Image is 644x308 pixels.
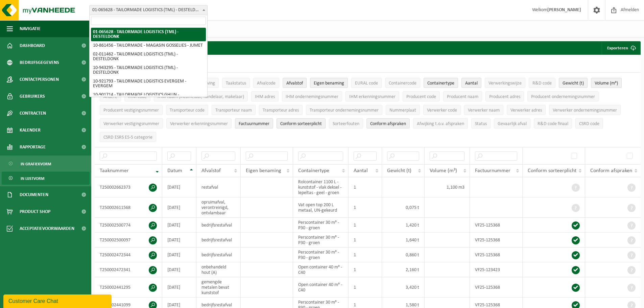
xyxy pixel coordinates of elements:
[95,233,162,247] td: T250002500097
[162,177,196,197] td: [DATE]
[510,108,542,113] span: Verwerker adres
[91,77,206,91] li: 10-921793 - TAILORMADE LOGISTICS EVERGEM - EVERGEM
[196,277,241,298] td: gemengde metalen bevat kunststof
[166,118,232,128] button: Verwerker erkenningsnummerVerwerker erkenningsnummer: Activate to sort
[559,78,588,88] button: Gewicht (t)Gewicht (t): Activate to sort
[547,7,581,13] strong: [PERSON_NAME]
[471,118,491,128] button: StatusStatus: Activate to sort
[413,118,468,128] button: Afwijking t.o.v. afsprakenAfwijking t.o.v. afspraken: Activate to sort
[349,197,382,218] td: 1
[222,78,250,88] button: TaakstatusTaakstatus: Activate to sort
[95,262,162,277] td: T250002472341
[498,121,527,126] span: Gevaarlijk afval
[196,262,241,277] td: onbehandeld hout (A)
[100,132,156,142] button: CSRD ESRS E5-5 categorieCSRD ESRS E5-5 categorie: Activate to sort
[20,220,74,237] span: Acceptatievoorwaarden
[354,168,368,173] span: Aantal
[196,177,241,197] td: restafval
[355,81,378,86] span: EURAL code
[349,94,396,99] span: IHM erkenningsnummer
[162,233,196,247] td: [DATE]
[310,78,348,88] button: Eigen benamingEigen benaming: Activate to sort
[95,218,162,233] td: T250002500774
[351,78,382,88] button: EURAL codeEURAL code: Activate to sort
[349,262,382,277] td: 1
[201,168,221,173] span: Afvalstof
[263,108,299,113] span: Transporteur adres
[162,218,196,233] td: [DATE]
[196,218,241,233] td: bedrijfsrestafval
[196,247,241,262] td: bedrijfsrestafval
[20,105,46,122] span: Contracten
[21,158,51,170] span: In grafiekvorm
[538,121,568,126] span: R&D code finaal
[91,50,206,64] li: 02-011462 - TAILORMADE LOGISTICS (TML) - DESTELDONK
[277,118,326,128] button: Conform sorteerplicht : Activate to sort
[95,277,162,298] td: T250002441295
[3,293,113,308] iframe: chat widget
[91,28,206,41] li: 01-065628 - TAILORMADE LOGISTICS (TML) - DESTELDONK
[531,94,595,99] span: Producent ondernemingsnummer
[575,118,603,128] button: CSRD codeCSRD code: Activate to sort
[20,122,41,139] span: Kalender
[329,118,363,128] button: SorteerfoutenSorteerfouten: Activate to sort
[20,71,59,88] span: Contactpersonen
[298,168,329,173] span: Containertype
[345,91,399,101] button: IHM erkenningsnummerIHM erkenningsnummer: Activate to sort
[427,81,454,86] span: Containertype
[286,94,338,99] span: IHM ondernemingsnummer
[21,172,44,185] span: In lijstvorm
[387,168,411,173] span: Gewicht (t)
[349,177,382,197] td: 1
[370,121,406,126] span: Conform afspraken
[349,277,382,298] td: 1
[259,105,303,115] button: Transporteur adresTransporteur adres: Activate to sort
[103,108,159,113] span: Producent vestigingsnummer
[470,277,522,298] td: VF25-125368
[20,88,45,105] span: Gebruikers
[95,177,162,197] td: T250002662373
[382,218,425,233] td: 1,420 t
[215,108,252,113] span: Transporteur naam
[20,139,46,156] span: Rapportage
[470,233,522,247] td: VF25-125368
[255,94,275,99] span: IHM adres
[286,81,303,86] span: Afvalstof
[470,247,522,262] td: VF25-125368
[579,121,599,126] span: CSRD code
[196,197,241,218] td: opruimafval, verontreinigd, ontvlambaar
[464,105,503,115] button: Verwerker naamVerwerker naam: Activate to sort
[162,197,196,218] td: [DATE]
[382,233,425,247] td: 1,640 t
[461,78,481,88] button: AantalAantal: Activate to sort
[443,91,482,101] button: Producent naamProducent naam: Activate to sort
[385,78,420,88] button: ContainercodeContainercode: Activate to sort
[447,94,478,99] span: Producent naam
[293,277,349,298] td: Open container 40 m³ - C40
[406,94,436,99] span: Producent code
[20,37,45,54] span: Dashboard
[293,197,349,218] td: Vat open top 200 L metaal, UN-gekeurd
[2,172,90,185] a: In lijstvorm
[489,94,520,99] span: Producent adres
[591,78,622,88] button: Volume (m³)Volume (m³): Activate to sort
[382,277,425,298] td: 3,420 t
[280,121,322,126] span: Conform sorteerplicht
[91,91,206,104] li: 10-901714 - TAILORMADE LOGISTICS GHLIN - [GEOGRAPHIC_DATA]
[528,168,576,173] span: Conform sorteerplicht
[602,41,640,55] button: Exporteren
[527,91,599,101] button: Producent ondernemingsnummerProducent ondernemingsnummer: Activate to sort
[333,121,359,126] span: Sorteerfouten
[166,105,208,115] button: Transporteur codeTransporteur code: Activate to sort
[103,121,159,126] span: Verwerker vestigingsnummer
[306,105,382,115] button: Transporteur ondernemingsnummerTransporteur ondernemingsnummer : Activate to sort
[226,81,246,86] span: Taakstatus
[293,233,349,247] td: Perscontainer 30 m³ - P30 - groen
[417,121,464,126] span: Afwijking t.o.v. afspraken
[91,41,206,50] li: 10-861456 - TAILORMADE - MAGASIN GOSSELIES - JUMET
[253,78,279,88] button: AfvalcodeAfvalcode: Activate to sort
[366,118,410,128] button: Conform afspraken : Activate to sort
[239,121,269,126] span: Factuurnummer
[389,81,416,86] span: Containercode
